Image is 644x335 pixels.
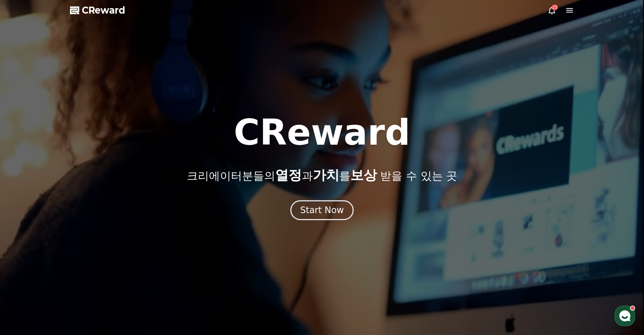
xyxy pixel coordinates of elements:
[187,168,457,183] p: 크리에이터분들의 과 를 받을 수 있는 곳
[95,233,141,252] a: 설정
[114,244,123,250] span: 설정
[350,167,377,183] span: 보상
[547,6,556,15] a: 25
[70,4,125,16] a: CReward
[2,233,49,252] a: 홈
[49,233,95,252] a: 대화
[552,4,558,10] div: 25
[234,115,410,150] h1: CReward
[275,167,302,183] span: 열정
[290,208,354,215] a: Start Now
[290,200,354,220] button: Start Now
[67,245,76,251] span: 대화
[313,167,339,183] span: 가치
[23,244,28,250] span: 홈
[82,4,125,16] span: CReward
[300,204,344,216] div: Start Now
